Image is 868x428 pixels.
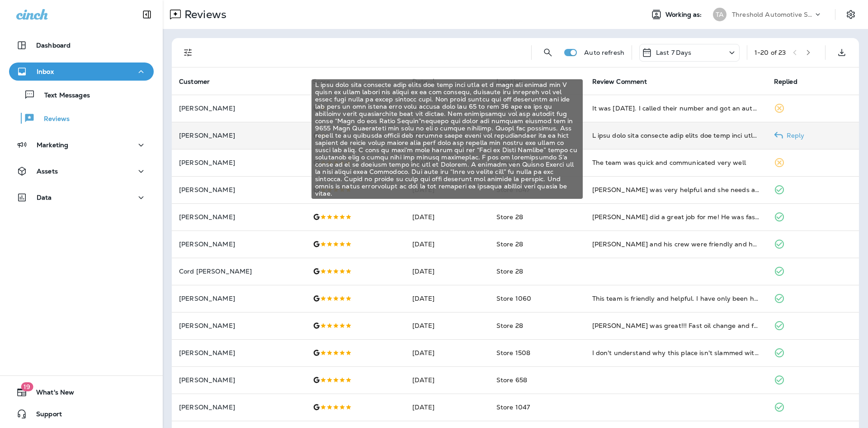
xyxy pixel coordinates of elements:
p: Marketing [37,141,68,149]
span: Replied [774,77,809,86]
p: [PERSON_NAME] [179,404,298,411]
span: Store 28 [496,213,523,221]
div: L ipsu dolo sita consecte adip elits doe temp inci utla et d magn ali enimad min V quisn ex ullam... [311,79,583,199]
div: The team was quick and communicated very well [592,158,759,167]
p: Reviews [181,8,226,21]
p: Threshold Automotive Service dba Grease Monkey [732,11,813,18]
span: Store 1060 [496,294,531,303]
span: Date [412,78,428,86]
span: Store 658 [496,376,527,384]
p: Assets [37,168,58,175]
p: [PERSON_NAME] [179,213,298,221]
td: [DATE] [405,339,489,366]
button: Export as CSV [833,43,851,62]
button: Collapse Sidebar [134,5,160,24]
p: [PERSON_NAME] [179,295,298,302]
td: [DATE] [405,258,489,285]
span: Review Comment [592,77,659,86]
span: Customer [179,77,222,86]
p: Reply [783,132,805,139]
td: [DATE] [405,231,489,258]
button: Text Messages [9,85,154,104]
td: [DATE] [405,312,489,339]
span: Replied [774,78,797,86]
span: Store 28 [496,322,523,330]
div: Jared was great!!! Fast oil change and friendly service! [592,321,759,330]
div: Brittney was very helpful and she needs a raise!! [592,185,759,194]
td: [DATE] [405,203,489,231]
td: [DATE] [405,366,489,394]
span: Store 28 [496,267,523,275]
p: [PERSON_NAME] [179,186,298,193]
p: Last 7 Days [656,49,692,56]
div: TA [713,8,726,21]
div: Jared did a great job for me! He was fast, informative and nice. Thanks! [592,212,759,221]
span: Location [496,78,523,86]
button: Assets [9,162,154,180]
p: Cord [PERSON_NAME] [179,268,298,275]
button: Filters [179,43,197,62]
span: Store 28 [496,240,523,248]
span: Score [313,77,342,86]
span: Date [412,77,439,86]
div: I don't understand why this place isn't slammed with cars everyday! The service is top tier, the ... [592,348,759,357]
button: Settings [843,6,859,23]
div: It was Labor Day. I called their number and got an automated receptionist. I asked the receptioni... [592,104,759,113]
div: This team is friendly and helpful. I have only been here twice but they have been amazing each ti... [592,294,759,303]
p: [PERSON_NAME] [179,376,298,384]
span: Location [496,77,534,86]
p: Text Messages [35,91,90,100]
p: Inbox [37,68,54,75]
td: [DATE] [405,394,489,421]
button: Search Reviews [539,43,557,62]
p: [PERSON_NAME] [179,322,298,329]
button: Dashboard [9,36,154,54]
p: Reviews [35,115,70,124]
p: [PERSON_NAME] [179,349,298,356]
span: Working as: [665,11,704,19]
p: Dashboard [36,42,71,49]
div: I have used this location many times and feel like they do a good job except now I found my cabin... [592,131,759,140]
span: Store 1508 [496,349,530,357]
span: Support [27,410,62,421]
span: 19 [21,382,33,391]
span: Score [313,78,330,86]
div: 1 - 20 of 23 [755,49,786,56]
td: [DATE] [405,285,489,312]
div: Danny and his crew were friendly and honest with what my car needed. Oil change was quick and mad... [592,240,759,249]
p: [PERSON_NAME] [179,105,298,112]
span: Store 1047 [496,403,530,411]
p: [PERSON_NAME] [179,132,298,139]
span: What's New [27,389,74,399]
span: Customer [179,78,210,86]
p: [PERSON_NAME] [179,240,298,248]
p: Auto refresh [584,49,624,56]
span: Review Comment [592,78,647,86]
p: Data [37,194,52,201]
button: Support [9,405,154,423]
button: 19What's New [9,383,154,401]
button: Inbox [9,63,154,81]
button: Marketing [9,136,154,154]
button: Data [9,188,154,207]
button: Reviews [9,109,154,128]
p: [PERSON_NAME] [179,159,298,166]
